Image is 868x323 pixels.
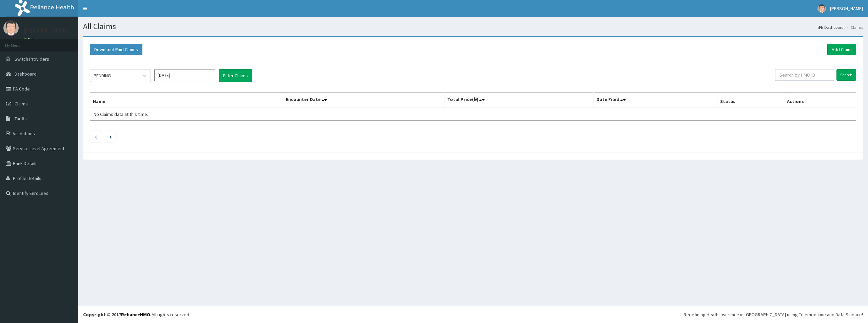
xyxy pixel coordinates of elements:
[110,134,112,140] a: Next page
[15,116,27,122] span: Tariffs
[444,93,594,108] th: Total Price(₦)
[15,56,49,62] span: Switch Providers
[775,69,834,81] input: Search by HMO ID
[24,37,40,42] a: Online
[83,22,863,31] h1: All Claims
[90,44,142,55] button: Download Paid Claims
[90,93,283,108] th: Name
[15,101,28,107] span: Claims
[684,311,863,318] div: Redefining Heath Insurance in [GEOGRAPHIC_DATA] using Telemedicine and Data Science!
[836,69,856,81] input: Search
[827,44,856,55] a: Add Claim
[83,311,152,318] strong: Copyright © 2017 .
[818,24,844,30] a: Dashboard
[717,93,784,108] th: Status
[784,93,856,108] th: Actions
[94,111,148,117] span: No Claims data at this time.
[594,93,717,108] th: Date Filed
[830,5,863,12] span: [PERSON_NAME]
[15,71,37,77] span: Dashboard
[283,93,445,108] th: Encounter Date
[94,134,97,140] a: Previous page
[94,72,111,79] div: PENDING
[817,4,826,13] img: User Image
[24,27,68,34] p: [PERSON_NAME]
[219,69,252,82] button: Filter Claims
[3,20,19,36] img: User Image
[78,306,868,323] footer: All rights reserved.
[154,69,215,81] input: Select Month and Year
[121,311,150,318] a: RelianceHMO
[844,24,863,30] li: Claims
